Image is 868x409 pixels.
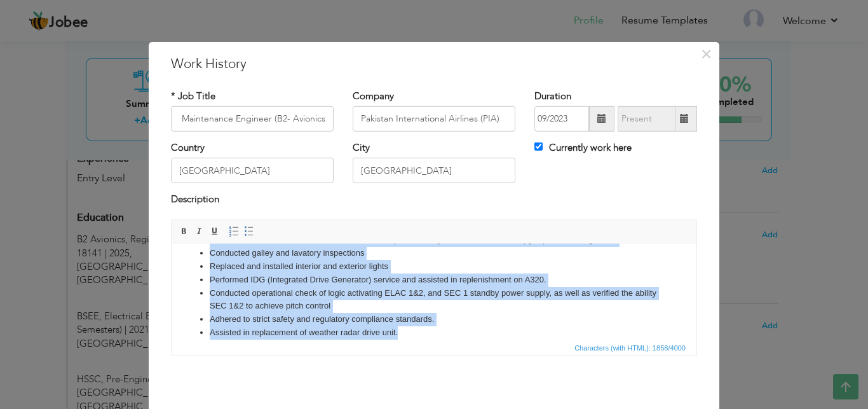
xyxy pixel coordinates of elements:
[177,225,191,239] a: Bold
[172,244,696,340] iframe: Rich Text Editor, workEditor
[353,141,370,155] label: City
[696,43,716,64] button: Close
[572,342,689,354] div: Statistics
[193,225,207,239] a: Italic
[171,89,215,102] label: * Job Title
[534,89,571,102] label: Duration
[572,342,688,354] span: Characters (with HTML): 1858/4000
[353,89,394,102] label: Company
[208,225,222,239] a: Underline
[534,141,632,155] label: Currently work here
[242,225,256,239] a: Insert/Remove Bulleted List
[171,141,205,155] label: Country
[701,42,712,65] span: ×
[534,142,543,151] input: Currently work here
[618,106,675,132] input: Present
[171,193,219,206] label: Description
[534,106,589,132] input: From
[227,225,241,239] a: Insert/Remove Numbered List
[171,54,697,73] h3: Work History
